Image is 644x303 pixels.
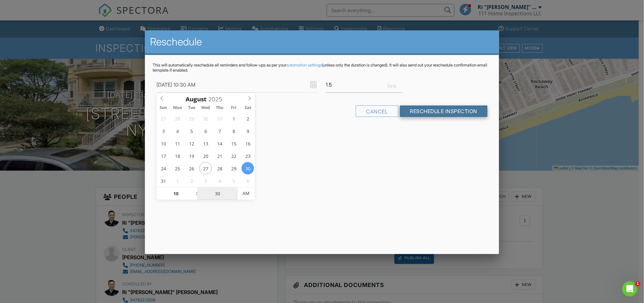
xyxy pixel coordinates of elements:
span: August 19, 2025 [185,150,198,162]
span: August 5, 2025 [185,125,198,137]
span: August 23, 2025 [242,150,254,162]
span: August 20, 2025 [199,150,212,162]
span: August 6, 2025 [199,125,212,137]
span: August 17, 2025 [157,150,170,162]
span: August 28, 2025 [213,162,226,175]
span: August 25, 2025 [171,162,184,175]
span: August 4, 2025 [171,125,184,137]
span: August 1, 2025 [227,112,240,125]
span: August 29, 2025 [227,162,240,175]
span: August 8, 2025 [227,125,240,137]
span: September 6, 2025 [242,175,254,187]
input: Scroll to increment [156,187,196,200]
span: Scroll to increment [186,96,206,102]
span: August 9, 2025 [242,125,254,137]
input: Reschedule Inspection [400,105,488,117]
span: Sun [156,106,171,110]
span: September 1, 2025 [171,175,184,187]
span: August 10, 2025 [157,137,170,150]
span: Fri [227,106,241,110]
span: August 18, 2025 [171,150,184,162]
span: August 16, 2025 [242,137,254,150]
span: Thu [213,106,227,110]
span: July 31, 2025 [213,112,226,125]
input: Scroll to increment [206,95,227,103]
span: Mon [171,106,185,110]
span: August 15, 2025 [227,137,240,150]
span: 1 [635,281,640,286]
span: Wed [199,106,213,110]
p: This will automatically reschedule all reminders and follow-ups as per your (unless only the dura... [153,63,491,73]
span: July 29, 2025 [185,112,198,125]
span: July 30, 2025 [199,112,212,125]
h2: Reschedule [150,35,494,48]
span: August 2, 2025 [242,112,254,125]
a: automation settings [286,63,322,67]
span: August 27, 2025 [199,162,212,175]
span: August 26, 2025 [185,162,198,175]
span: September 2, 2025 [185,175,198,187]
span: August 12, 2025 [185,137,198,150]
span: September 3, 2025 [199,175,212,187]
span: August 7, 2025 [213,125,226,137]
span: Tue [185,106,199,110]
span: August 11, 2025 [171,137,184,150]
span: August 3, 2025 [157,125,170,137]
span: August 24, 2025 [157,162,170,175]
div: Cancel [356,105,399,117]
span: : [196,187,198,200]
span: July 28, 2025 [171,112,184,125]
span: August 22, 2025 [227,150,240,162]
span: August 21, 2025 [213,150,226,162]
span: Sat [241,106,255,110]
span: August 14, 2025 [213,137,226,150]
iframe: Intercom live chat [622,281,638,297]
span: Click to toggle [237,187,255,200]
span: August 30, 2025 [242,162,254,175]
span: August 13, 2025 [199,137,212,150]
span: September 5, 2025 [227,175,240,187]
span: July 27, 2025 [157,112,170,125]
span: August 31, 2025 [157,175,170,187]
input: Scroll to increment [198,187,237,200]
span: September 4, 2025 [213,175,226,187]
